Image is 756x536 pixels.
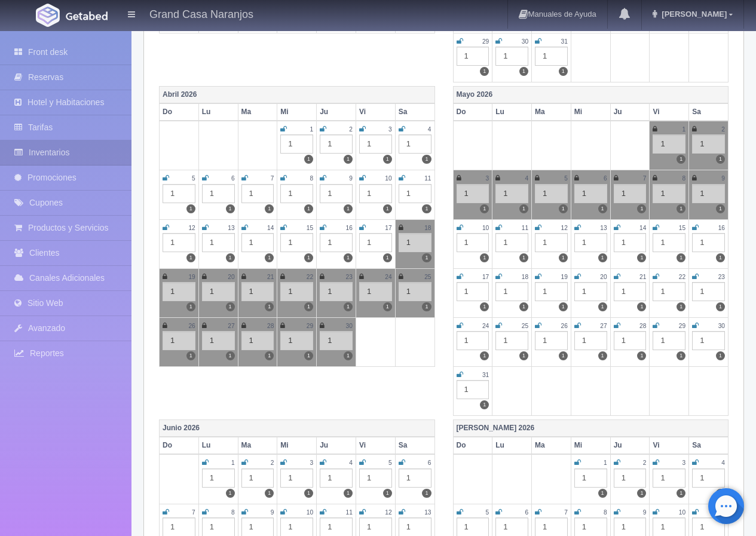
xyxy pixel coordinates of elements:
label: 1 [344,204,353,213]
small: 5 [564,175,568,182]
small: 12 [561,225,568,231]
small: 29 [679,323,685,329]
small: 29 [482,38,489,45]
small: 9 [349,175,353,182]
small: 14 [639,225,646,231]
label: 1 [383,155,392,164]
div: 1 [574,468,607,488]
div: 1 [495,233,528,252]
th: [PERSON_NAME] 2026 [453,420,729,437]
small: 3 [388,126,392,133]
small: 12 [188,225,195,231]
small: 6 [525,509,528,516]
small: 16 [346,225,353,231]
small: 21 [639,274,646,280]
small: 7 [192,509,195,516]
small: 29 [307,323,313,329]
small: 1 [231,460,235,466]
small: 15 [679,225,685,231]
label: 1 [598,253,607,262]
label: 1 [344,351,353,360]
small: 21 [267,274,274,280]
small: 6 [428,460,431,466]
small: 19 [561,274,568,280]
h4: Grand Casa Naranjos [149,6,253,21]
small: 22 [307,274,313,280]
th: Do [453,103,492,121]
div: 1 [359,134,392,154]
div: 1 [359,184,392,203]
div: 1 [320,331,353,350]
th: Ju [317,103,356,121]
label: 1 [304,302,313,311]
label: 1 [598,302,607,311]
small: 17 [482,274,489,280]
div: 1 [163,331,195,350]
label: 1 [716,155,725,164]
small: 8 [310,175,313,182]
div: 1 [653,282,685,301]
small: 30 [522,38,528,45]
small: 12 [385,509,391,516]
div: 1 [280,134,313,154]
small: 5 [486,509,489,516]
small: 9 [643,509,647,516]
label: 1 [344,302,353,311]
div: 1 [653,468,685,488]
th: Ma [532,103,571,121]
div: 1 [495,184,528,203]
div: 1 [202,331,235,350]
small: 2 [721,126,725,133]
small: 8 [604,509,607,516]
div: 1 [535,282,568,301]
div: 1 [163,233,195,252]
th: Sa [689,437,729,454]
th: Do [453,437,492,454]
small: 22 [679,274,685,280]
small: 28 [639,323,646,329]
div: 1 [202,184,235,203]
div: 1 [535,233,568,252]
div: 1 [163,282,195,301]
th: Do [160,103,199,121]
label: 1 [304,351,313,360]
small: 31 [482,372,489,378]
div: 1 [535,184,568,203]
small: 27 [228,323,234,329]
label: 1 [559,351,568,360]
small: 27 [600,323,607,329]
small: 31 [561,38,568,45]
label: 1 [344,253,353,262]
label: 1 [559,253,568,262]
small: 5 [192,175,195,182]
label: 1 [265,351,274,360]
small: 8 [682,175,686,182]
label: 1 [677,302,685,311]
label: 1 [422,204,431,213]
label: 1 [598,204,607,213]
small: 10 [385,175,391,182]
label: 1 [519,253,528,262]
th: Ma [238,103,277,121]
label: 1 [226,253,235,262]
small: 3 [682,460,686,466]
label: 1 [598,351,607,360]
label: 1 [677,489,685,498]
label: 1 [480,67,489,76]
label: 1 [519,302,528,311]
th: Ma [532,437,571,454]
th: Sa [395,437,434,454]
small: 2 [349,126,353,133]
div: 1 [574,331,607,350]
th: Ma [238,437,277,454]
div: 1 [692,468,725,488]
small: 15 [307,225,313,231]
small: 23 [346,274,353,280]
label: 1 [383,253,392,262]
label: 1 [226,351,235,360]
label: 1 [383,204,392,213]
label: 1 [480,400,489,409]
label: 1 [226,489,235,498]
th: Sa [689,103,729,121]
small: 2 [643,460,647,466]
